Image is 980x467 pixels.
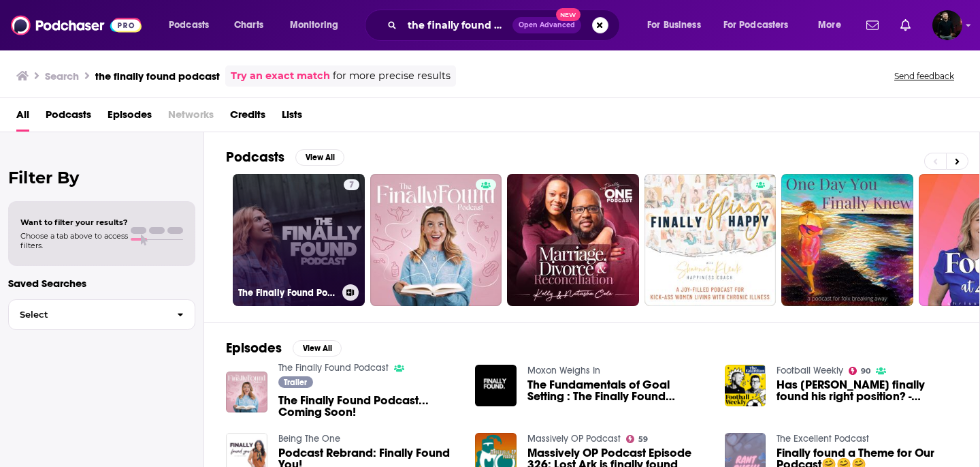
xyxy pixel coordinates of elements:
button: View All [293,340,342,357]
h3: Search [45,70,79,82]
span: Networks [168,104,214,132]
span: For Podcasters [723,16,789,35]
a: The Finally Found Podcast... Coming Soon! [278,395,459,418]
img: Has Griezmann finally found his right position? - Football Daily podcast [725,365,766,406]
a: EpisodesView All [226,340,342,357]
div: Search podcasts, credits, & more... [378,10,633,41]
button: Select [8,299,195,330]
span: Monitoring [290,16,338,35]
p: Saved Searches [8,277,195,290]
button: open menu [715,14,808,36]
span: 59 [638,436,648,442]
a: Football Weekly [777,365,843,376]
span: For Business [647,16,701,35]
span: Podcasts [169,16,209,35]
span: Want to filter your results? [20,217,128,227]
button: open menu [638,14,718,36]
h2: Filter By [8,168,195,187]
h3: The Finally Found Podcast [238,287,337,299]
button: Send feedback [890,70,958,82]
img: User Profile [932,10,962,40]
a: Podcasts [46,104,91,132]
a: 90 [849,367,870,375]
a: PodcastsView All [226,149,344,166]
button: open menu [159,14,227,36]
h2: Podcasts [226,149,284,166]
h3: the finally found podcast [95,70,220,82]
span: 90 [861,368,870,374]
a: Show notifications dropdown [861,14,884,37]
img: Podchaser - Follow, Share and Rate Podcasts [11,12,142,38]
span: Open Advanced [519,22,575,29]
span: for more precise results [333,68,451,84]
a: 7 [344,179,359,190]
button: open menu [280,14,356,36]
button: open menu [808,14,858,36]
a: The Fundamentals of Goal Setting : The Finally Found Podcast [527,379,708,402]
span: 7 [349,179,354,192]
span: New [556,8,581,21]
a: 59 [626,435,648,443]
input: Search podcasts, credits, & more... [402,14,512,36]
a: Being The One [278,433,340,445]
a: All [16,104,29,132]
span: Charts [234,16,263,35]
img: The Finally Found Podcast... Coming Soon! [226,372,267,413]
a: Try an exact match [231,68,330,84]
a: Has Griezmann finally found his right position? - Football Daily podcast [777,379,958,402]
a: Massively OP Podcast [527,433,621,445]
a: Show notifications dropdown [895,14,916,37]
span: Choose a tab above to access filters. [20,231,128,250]
a: Moxon Weighs In [527,365,600,376]
a: Lists [282,104,302,132]
a: Credits [230,104,265,132]
button: View All [295,149,344,166]
button: Open AdvancedNew [512,17,581,33]
button: Show profile menu [932,10,962,40]
a: The Finally Found Podcast [278,362,389,374]
h2: Episodes [226,340,282,357]
span: Select [9,310,166,319]
a: The Excellent Podcast [777,433,869,445]
img: The Fundamentals of Goal Setting : The Finally Found Podcast [475,365,517,406]
span: Trailer [284,378,307,387]
a: 7The Finally Found Podcast [233,174,365,306]
span: Logged in as davidajsavage [932,10,962,40]
a: Episodes [108,104,152,132]
a: Charts [225,14,272,36]
span: Has [PERSON_NAME] finally found his right position? - Football Daily podcast [777,379,958,402]
span: More [818,16,841,35]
